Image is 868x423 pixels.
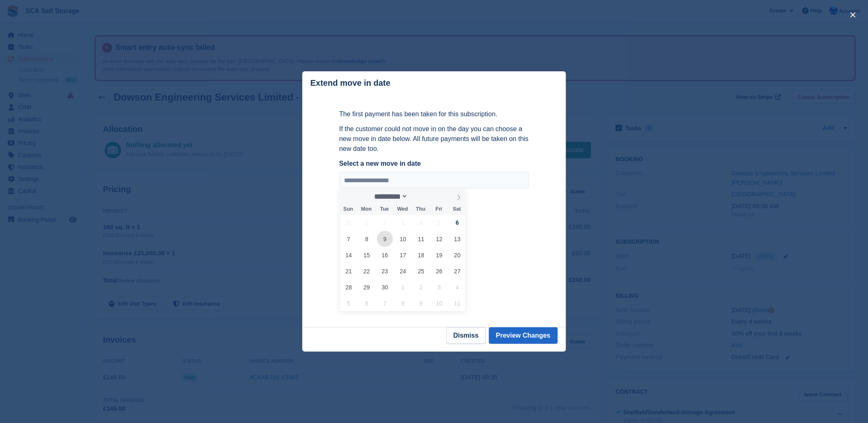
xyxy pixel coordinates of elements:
[359,215,375,231] span: September 1, 2025
[413,215,429,231] span: September 4, 2025
[449,231,466,247] span: September 13, 2025
[395,247,411,263] span: September 17, 2025
[413,295,429,311] span: October 9, 2025
[431,263,447,279] span: September 26, 2025
[431,247,447,263] span: September 19, 2025
[449,215,466,231] span: September 6, 2025
[413,247,429,263] span: September 18, 2025
[413,231,429,247] span: September 11, 2025
[447,327,486,344] button: Dismiss
[377,279,393,295] span: September 30, 2025
[339,124,529,154] p: If the customer could not move in on the day you can choose a new move in date below. All future ...
[448,207,466,212] span: Sat
[449,295,466,311] span: October 11, 2025
[359,295,375,311] span: October 6, 2025
[431,295,447,311] span: October 10, 2025
[847,8,860,21] button: close
[449,279,466,295] span: October 4, 2025
[449,247,466,263] span: September 20, 2025
[377,231,393,247] span: September 9, 2025
[395,295,411,311] span: October 8, 2025
[395,231,411,247] span: September 10, 2025
[339,109,529,119] p: The first payment has been taken for this subscription.
[359,231,375,247] span: September 8, 2025
[372,192,408,201] select: Month
[341,231,357,247] span: September 7, 2025
[449,263,466,279] span: September 27, 2025
[359,279,375,295] span: September 29, 2025
[431,215,447,231] span: September 5, 2025
[395,263,411,279] span: September 24, 2025
[341,215,357,231] span: August 31, 2025
[431,231,447,247] span: September 12, 2025
[431,279,447,295] span: October 3, 2025
[359,263,375,279] span: September 22, 2025
[341,263,357,279] span: September 21, 2025
[413,279,429,295] span: October 2, 2025
[339,159,529,169] label: Select a new move in date
[375,207,393,212] span: Tue
[359,247,375,263] span: September 15, 2025
[377,295,393,311] span: October 7, 2025
[395,215,411,231] span: September 3, 2025
[489,327,558,344] button: Preview Changes
[377,247,393,263] span: September 16, 2025
[430,207,448,212] span: Fri
[395,279,411,295] span: October 1, 2025
[339,207,358,212] span: Sun
[413,263,429,279] span: September 25, 2025
[412,207,430,212] span: Thu
[357,207,375,212] span: Mon
[341,247,357,263] span: September 14, 2025
[377,263,393,279] span: September 23, 2025
[408,192,434,201] input: Year
[377,215,393,231] span: September 2, 2025
[311,78,391,88] p: Extend move in date
[341,279,357,295] span: September 28, 2025
[393,207,412,212] span: Wed
[341,295,357,311] span: October 5, 2025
